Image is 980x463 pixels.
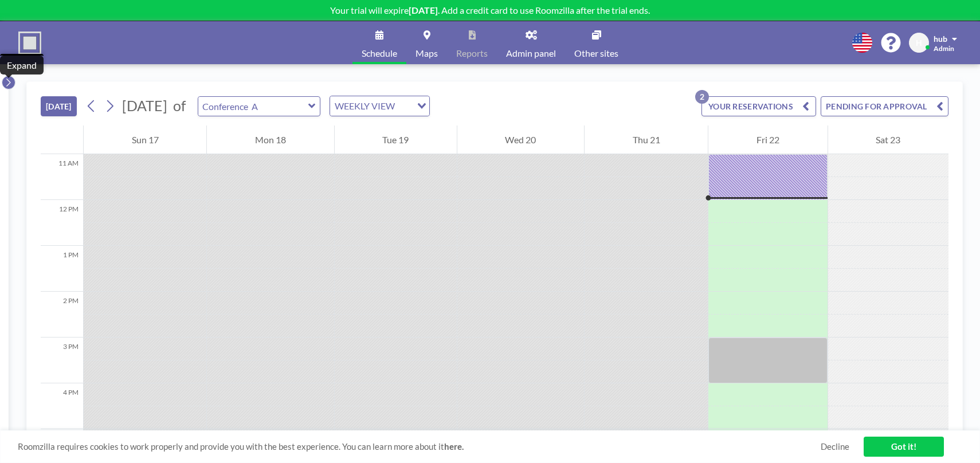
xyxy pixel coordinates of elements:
[362,49,397,58] span: Schedule
[198,97,308,116] input: Conference A
[447,21,497,64] a: Reports
[497,21,565,64] a: Admin panel
[406,21,447,64] a: Maps
[828,125,948,154] div: Sat 23
[352,21,406,64] a: Schedule
[506,49,556,58] span: Admin panel
[41,338,83,383] div: 3 PM
[457,125,584,154] div: Wed 20
[84,125,206,154] div: Sun 17
[173,97,186,115] span: of
[864,437,944,457] a: Got it!
[415,49,438,58] span: Maps
[821,441,849,452] a: Decline
[122,97,167,114] span: [DATE]
[41,246,83,292] div: 1 PM
[695,90,709,104] p: 2
[565,21,628,64] a: Other sites
[18,32,41,54] img: organization-logo
[708,125,827,154] div: Fri 22
[7,60,37,71] div: Expand
[41,154,83,200] div: 11 AM
[574,49,618,58] span: Other sites
[330,96,429,116] div: Search for option
[335,125,457,154] div: Tue 19
[332,99,397,113] span: WEEKLY VIEW
[934,34,947,44] span: hub
[398,99,410,113] input: Search for option
[41,200,83,246] div: 12 PM
[409,5,438,15] b: [DATE]
[701,96,816,116] button: YOUR RESERVATIONS2
[41,383,83,429] div: 4 PM
[41,96,77,116] button: [DATE]
[456,49,488,58] span: Reports
[821,96,948,116] button: PENDING FOR APPROVAL
[207,125,334,154] div: Mon 18
[18,441,821,452] span: Roomzilla requires cookies to work properly and provide you with the best experience. You can lea...
[916,38,922,48] span: H
[444,441,464,452] a: here.
[41,292,83,338] div: 2 PM
[585,125,708,154] div: Thu 21
[934,44,954,53] span: Admin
